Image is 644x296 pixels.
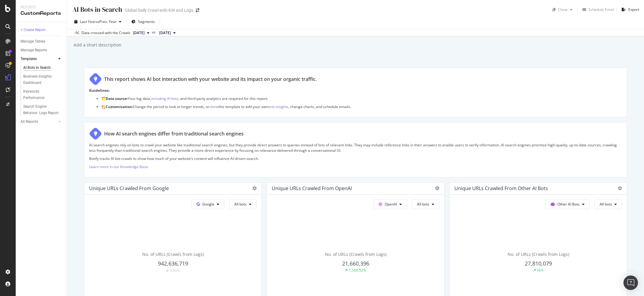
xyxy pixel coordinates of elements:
[96,19,117,24] span: vs Prev. Year
[417,202,429,207] span: All bots
[89,142,622,153] p: AI search engines rely on bots to crawl your website like traditional search engines, but they pr...
[623,275,638,290] div: Open Intercom Messenger
[537,268,543,273] div: N/A
[138,19,155,24] span: Segments
[21,27,46,33] div: + Create Report
[272,185,352,191] div: Unique URLs Crawled from OpenAI
[80,19,96,24] span: Last Year
[21,47,47,53] div: Manage Reports
[268,104,288,109] a: text insights
[373,199,407,209] button: OpenAI
[588,7,614,12] div: Schedule Email
[594,199,622,209] button: All bots
[21,119,56,125] a: All Reports
[151,96,178,101] a: including AI bots
[600,202,612,207] span: All bots
[21,10,62,17] div: CustomReports
[130,29,152,37] button: [DATE]
[23,65,51,71] div: AI Bots in Search
[21,47,62,53] a: Manage Reports
[106,96,128,101] strong: Data source:
[72,17,124,27] button: Last YearvsPrev. Year
[385,202,397,207] span: OpenAI
[23,73,62,86] a: Business Insights Dashboard
[89,156,622,161] p: Botify tracks AI bot crawls to show how much of your website’s content will influence AI-driven s...
[170,268,180,273] div: 4.96%
[196,8,199,12] div: arrow-right-arrow-left
[82,30,130,36] div: Data crossed with the Crawls
[84,68,627,117] div: This report shows AI bot interaction with your website and its impact on your organic traffic.Gui...
[202,202,214,207] span: Google
[152,30,157,35] span: vs
[325,251,386,257] span: No. of URLs (Crawls from Logs)
[133,30,145,36] span: 2025 Sep. 21st
[23,73,58,86] div: Business Insights Dashboard
[21,38,62,45] a: Manage Tables
[125,7,193,13] div: Global Daily Crawl with KW and Logs
[619,5,639,14] button: Export
[229,199,257,209] button: All bots
[106,104,133,109] strong: Customization:
[72,5,122,14] div: AI Bots in Search
[23,103,62,116] a: Search Engine Behavior: Logs Report
[349,268,366,273] div: 1,560.52%
[101,104,622,109] p: 🏗️ Change the period to look at longer trends, or this template to add your own , change charts, ...
[23,103,59,116] div: Search Engine Behavior: Logs Report
[21,56,37,62] div: Templates
[73,42,121,48] div: Add a short description
[412,199,439,209] button: All bots
[157,29,178,37] button: [DATE]
[21,27,62,33] a: + Create Report
[23,88,57,101] div: Keywords Performance
[508,251,569,257] span: No. of URLs (Crawls from Logs)
[580,5,614,14] button: Schedule Email
[234,202,247,207] span: All bots
[104,76,317,83] div: This report shows AI bot interaction with your website and its impact on your organic traffic.
[158,260,188,267] span: 942,636,719
[21,38,45,45] div: Manage Tables
[21,5,62,10] div: Reports
[89,164,148,169] a: Learn more in our Knowledge Base
[89,185,169,191] div: Unique URLs Crawled from Google
[101,96,622,101] p: 🗂️ Your log data, , and third-party analytics are required for this report.
[454,185,548,191] div: Unique URLs Crawled from Other AI Bots
[628,7,639,12] div: Export
[557,202,580,207] span: Other AI Bots
[23,65,62,71] a: AI Bots in Search
[191,199,224,209] button: Google
[89,88,110,93] strong: Guidelines:
[166,270,168,272] img: Equal
[84,122,627,177] div: How AI search engines differ from traditional search enginesAI search engines rely on bots to cra...
[342,260,369,267] span: 21,660,396
[550,5,575,14] button: Clone
[23,88,62,101] a: Keywords Performance
[21,119,38,125] div: All Reports
[142,251,204,257] span: No. of URLs (Crawls from Logs)
[525,260,552,267] span: 27,810,079
[558,7,568,12] div: Clone
[129,17,157,27] button: Segments
[159,30,171,36] span: 2024 Sep. 2nd
[21,56,56,62] a: Templates
[545,199,590,209] button: Other AI Bots
[209,104,218,109] a: clone
[104,130,244,137] div: How AI search engines differ from traditional search engines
